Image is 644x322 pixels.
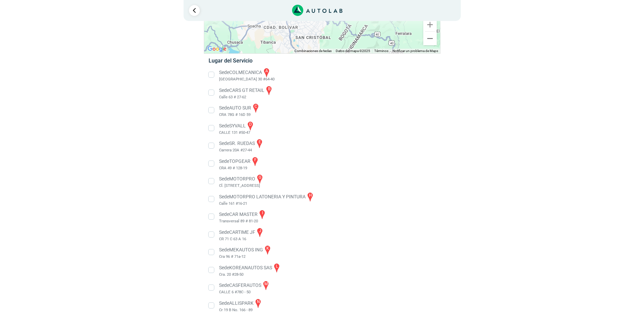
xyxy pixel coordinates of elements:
[294,49,332,53] button: Combinaciones de teclas
[374,49,388,53] a: Términos (se abre en una nueva pestaña)
[423,32,437,45] button: Reducir
[336,49,370,53] span: Datos del mapa ©2025
[209,57,435,64] h5: Lugar del Servicio
[292,7,342,13] a: Link al sitio de autolab
[189,5,200,16] a: Ir al paso anterior
[392,49,438,53] a: Notificar un problema de Maps
[206,45,228,53] img: Google
[206,45,228,53] a: Abre esta zona en Google Maps (se abre en una nueva ventana)
[423,18,437,31] button: Ampliar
